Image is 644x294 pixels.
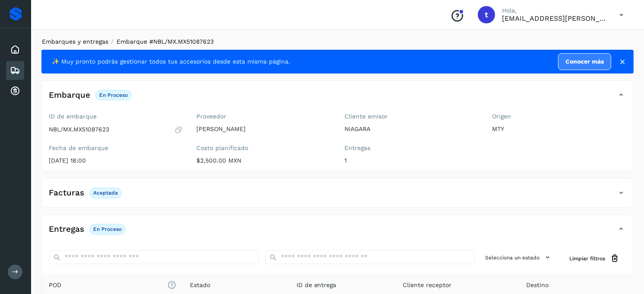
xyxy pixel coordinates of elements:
[93,226,122,232] p: En proceso
[197,113,331,120] label: Proveedor
[6,40,24,59] div: Inicio
[190,281,210,290] span: Estado
[42,222,633,243] div: EntregasEn proceso
[49,113,183,120] label: ID de embarque
[492,125,627,133] p: MTY
[526,281,549,290] span: Destino
[49,281,176,290] span: POD
[502,14,606,22] p: transportes.lg.lozano@gmail.com
[6,82,24,101] div: Cuentas por cobrar
[344,125,479,133] p: NIAGARA
[197,125,331,133] p: [PERSON_NAME]
[49,224,84,234] h4: Entregas
[42,185,633,207] div: FacturasAceptada
[482,250,556,265] button: Selecciona un estado
[562,250,626,266] button: Limpiar filtros
[99,92,128,98] p: En proceso
[558,53,611,70] a: Conocer más
[52,57,290,66] span: ✨ Muy pronto podrás gestionar todos tus accesorios desde esta misma página.
[42,38,108,45] a: Embarques y entregas
[492,113,627,120] label: Origen
[344,157,479,164] p: 1
[197,157,331,164] p: $2,500.00 MXN
[49,157,183,164] p: [DATE] 18:00
[197,144,331,152] label: Costo planificado
[297,281,337,290] span: ID de entrega
[41,37,634,46] nav: breadcrumb
[6,61,24,80] div: Embarques
[49,144,183,152] label: Fecha de embarque
[403,281,451,290] span: Cliente receptor
[49,90,90,100] h4: Embarque
[344,113,479,120] label: Cliente emisor
[344,144,479,152] label: Entregas
[502,7,606,14] p: Hola,
[49,188,84,198] h4: Facturas
[93,190,118,196] p: Aceptada
[569,255,605,262] span: Limpiar filtros
[117,38,214,45] span: Embarque #NBL/MX.MX51087623
[42,88,633,109] div: EmbarqueEn proceso
[49,126,109,133] p: NBL/MX.MX51087623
